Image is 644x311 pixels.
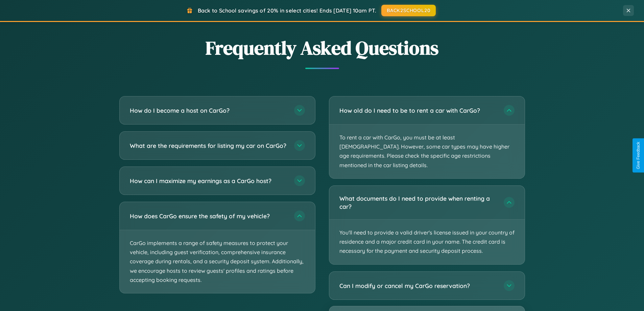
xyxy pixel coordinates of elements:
[339,281,497,290] h3: Can I modify or cancel my CarGo reservation?
[120,230,315,293] p: CarGo implements a range of safety measures to protect your vehicle, including guest verification...
[130,106,287,115] h3: How do I become a host on CarGo?
[198,7,376,14] span: Back to School savings of 20% in select cities! Ends [DATE] 10am PT.
[339,106,497,115] h3: How old do I need to be to rent a car with CarGo?
[130,141,287,150] h3: What are the requirements for listing my car on CarGo?
[130,212,287,220] h3: How does CarGo ensure the safety of my vehicle?
[130,177,287,185] h3: How can I maximize my earnings as a CarGo host?
[329,220,525,264] p: You'll need to provide a valid driver's license issued in your country of residence and a major c...
[381,5,436,16] button: BACK2SCHOOL20
[339,194,497,211] h3: What documents do I need to provide when renting a car?
[636,142,641,169] div: Give Feedback
[329,125,525,178] p: To rent a car with CarGo, you must be at least [DEMOGRAPHIC_DATA]. However, some car types may ha...
[119,35,525,61] h2: Frequently Asked Questions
